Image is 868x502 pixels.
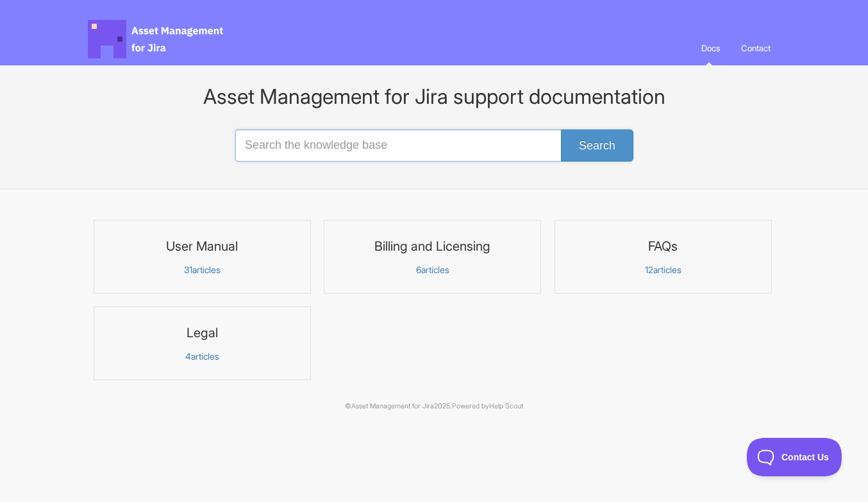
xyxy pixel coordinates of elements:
a: Help Scout [489,402,523,410]
button: Search [561,130,633,162]
a: Asset Management for Jira [351,402,434,410]
a: Contact [731,31,780,65]
p: articles [332,264,533,276]
h3: Legal [102,324,303,341]
iframe: Toggle Customer Support [747,438,842,476]
input: Search the knowledge base [235,130,633,162]
h3: User Manual [102,238,303,255]
a: User Manual 31articles [94,220,311,294]
a: Docs [692,31,730,65]
p: © 2025. [88,401,780,412]
span: Asset Management for Jira Docs [88,20,225,58]
h3: Billing and Licensing [332,238,533,255]
span: Powered by [452,402,523,410]
p: articles [102,264,303,276]
a: Legal 4articles [94,306,311,380]
h3: FAQs [563,238,764,255]
span: 4 [185,351,191,362]
span: 12 [645,264,653,275]
p: articles [102,351,303,362]
a: FAQs 12articles [555,220,772,294]
p: articles [563,264,764,276]
span: 31 [184,264,192,275]
span: 6 [416,264,421,275]
span: Search [579,139,615,152]
a: Billing and Licensing 6articles [324,220,541,294]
